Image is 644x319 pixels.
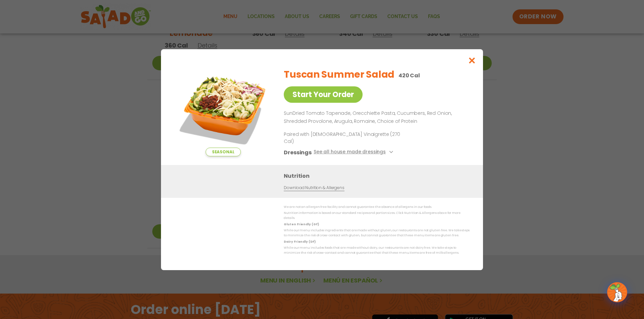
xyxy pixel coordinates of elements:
[284,86,363,103] a: Start Your Order
[284,211,470,221] p: Nutrition information is based on our standard recipes and portion sizes. Click Nutrition & Aller...
[176,63,270,156] img: Featured product photo for Tuscan Summer Salad
[284,222,319,226] strong: Gluten Friendly (GF)
[284,239,315,243] strong: Dairy Friendly (DF)
[284,228,470,238] p: While our menu includes ingredients that are made without gluten, our restaurants are not gluten ...
[206,148,241,156] span: Seasonal
[284,109,467,126] p: SunDried Tomato Tapenade, Orecchiette Pasta, Cucumbers, Red Onion, Shredded Provolone, Arugula, R...
[461,49,483,72] button: Close modal
[284,148,312,156] h3: Dressings
[284,68,394,82] h2: Tuscan Summer Salad
[284,245,470,256] p: While our menu includes foods that are made without dairy, our restaurants are not dairy free. We...
[314,148,395,156] button: See all house made dressings
[284,205,470,210] p: We are not an allergen free facility and cannot guarantee the absence of allergens in our foods.
[608,283,627,302] img: wpChatIcon
[284,184,344,191] a: Download Nutrition & Allergens
[284,131,408,145] p: Paired with [DEMOGRAPHIC_DATA] Vinaigrette (270 Cal)
[398,71,420,80] p: 420 Cal
[284,171,473,180] h3: Nutrition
